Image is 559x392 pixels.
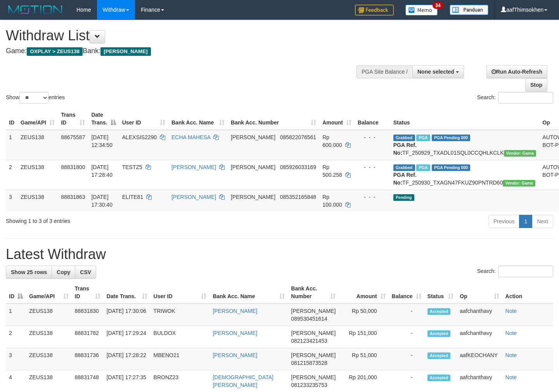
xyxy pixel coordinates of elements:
input: Search: [498,266,553,277]
th: ID [6,108,17,130]
span: Grabbed [393,164,415,171]
a: Note [505,330,517,336]
td: ZEUS138 [17,130,58,160]
div: - - - [358,193,387,201]
h1: Latest Withdraw [6,247,553,262]
span: 88675587 [61,134,85,140]
td: ZEUS138 [26,304,72,326]
td: [DATE] 17:30:06 [104,304,151,326]
span: PGA Pending [432,164,471,171]
span: PGA Pending [432,135,471,141]
td: - [389,348,424,370]
td: ZEUS138 [17,160,58,190]
div: - - - [358,133,387,141]
span: 34 [433,2,443,9]
td: TF_250929_TXADL01SQL0CCQHLKCLK [390,130,540,160]
span: [DATE] 12:34:50 [91,134,112,148]
th: Op: activate to sort column ascending [457,281,502,304]
td: - [389,304,424,326]
b: PGA Ref. No: [393,172,417,186]
label: Show entries [6,92,65,104]
img: Button%20Memo.svg [405,5,438,16]
th: Trans ID: activate to sort column ascending [58,108,88,130]
span: Show 25 rows [11,269,47,275]
span: [DATE] 17:28:40 [91,164,112,178]
span: [PERSON_NAME] [291,352,336,358]
th: Balance [355,108,390,130]
th: Amount: activate to sort column ascending [339,281,388,304]
span: Vendor URL: https://trx31.1velocity.biz [504,150,537,157]
div: Showing 1 to 3 of 3 entries [6,214,227,225]
a: Stop [525,78,547,92]
td: MBENO21 [151,348,210,370]
th: Amount: activate to sort column ascending [319,108,355,130]
th: User ID: activate to sort column ascending [151,281,210,304]
td: aafKEOCHANY [457,348,502,370]
select: Showentries [19,92,48,104]
th: Bank Acc. Number: activate to sort column ascending [228,108,319,130]
td: Rp 50,000 [339,304,388,326]
th: Balance: activate to sort column ascending [389,281,424,304]
a: Note [505,308,517,314]
td: 2 [6,326,26,348]
span: Vendor URL: https://trx31.1velocity.biz [503,180,535,187]
span: Accepted [427,308,451,315]
td: 2 [6,160,17,190]
span: Rp 500.258 [322,164,342,178]
td: 3 [6,348,26,370]
a: Note [505,374,517,380]
a: ECHA MAHESA [171,134,210,140]
td: TF_250930_TXAGN47FKUZ90PNTRD60 [390,160,540,190]
th: Bank Acc. Name: activate to sort column ascending [209,281,288,304]
th: Status [390,108,540,130]
span: [DATE] 17:30:40 [91,194,112,208]
a: [PERSON_NAME] [213,308,257,314]
span: Grabbed [393,135,415,141]
span: Copy 085822076561 to clipboard [280,134,316,140]
a: Note [505,352,517,358]
span: Copy 085926033169 to clipboard [280,164,316,170]
a: 1 [519,215,532,228]
th: Bank Acc. Number: activate to sort column ascending [288,281,339,304]
div: PGA Site Balance / [357,65,412,78]
span: [PERSON_NAME] [291,308,336,314]
span: [PERSON_NAME] [291,330,336,336]
td: ZEUS138 [26,348,72,370]
td: ZEUS138 [17,190,58,212]
span: Marked by aafpengsreynich [416,135,430,141]
h4: Game: Bank: [6,47,365,55]
label: Search: [477,92,553,104]
label: Search: [477,266,553,277]
td: 1 [6,130,17,160]
a: Previous [488,215,519,228]
img: MOTION_logo.png [6,4,65,16]
span: Accepted [427,375,451,381]
h1: Withdraw List [6,28,365,43]
span: Accepted [427,330,451,337]
th: Trans ID: activate to sort column ascending [72,281,104,304]
span: Copy 082123421453 to clipboard [291,338,327,344]
a: [PERSON_NAME] [171,194,216,200]
span: Copy 089530451614 to clipboard [291,316,327,322]
th: ID: activate to sort column descending [6,281,26,304]
a: Show 25 rows [6,266,52,279]
td: [DATE] 17:28:22 [104,348,151,370]
a: CSV [75,266,96,279]
span: OXPLAY > ZEUS138 [27,47,83,56]
span: Accepted [427,352,451,359]
a: [PERSON_NAME] [213,330,257,336]
td: aafchanthavy [457,326,502,348]
span: Rp 100.000 [322,194,342,208]
th: Date Trans.: activate to sort column descending [88,108,119,130]
input: Search: [498,92,553,104]
td: Rp 51,000 [339,348,388,370]
td: 88831782 [72,326,104,348]
th: Action [502,281,553,304]
span: [PERSON_NAME] [231,134,275,140]
td: aafchanthavy [457,304,502,326]
td: - [389,326,424,348]
b: PGA Ref. No: [393,142,417,156]
span: 88831800 [61,164,85,170]
th: Game/API: activate to sort column ascending [17,108,58,130]
a: Copy [52,266,75,279]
